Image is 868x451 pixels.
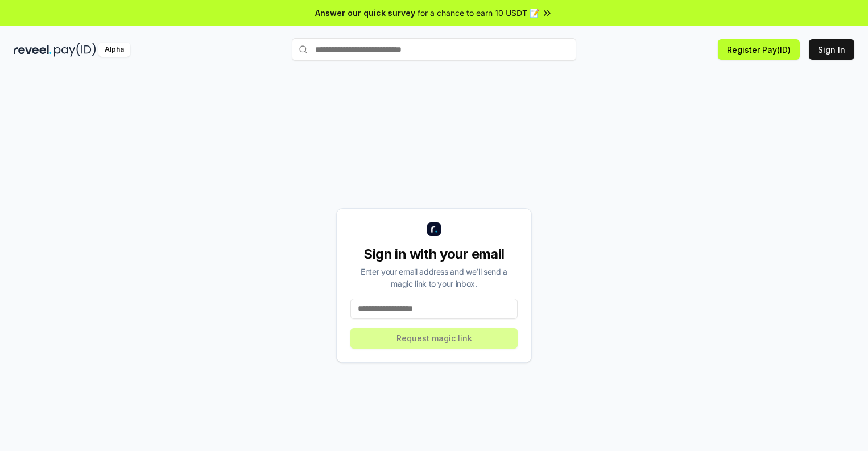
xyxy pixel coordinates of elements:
div: Enter your email address and we’ll send a magic link to your inbox. [350,266,518,289]
img: logo_small [427,222,441,236]
img: pay_id [54,43,96,57]
div: Sign in with your email [350,245,518,263]
button: Register Pay(ID) [718,39,800,60]
span: for a chance to earn 10 USDT 📝 [418,7,539,19]
button: Sign In [809,39,854,60]
span: Answer our quick survey [315,7,415,19]
img: reveel_dark [14,43,52,57]
div: Alpha [98,43,130,57]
